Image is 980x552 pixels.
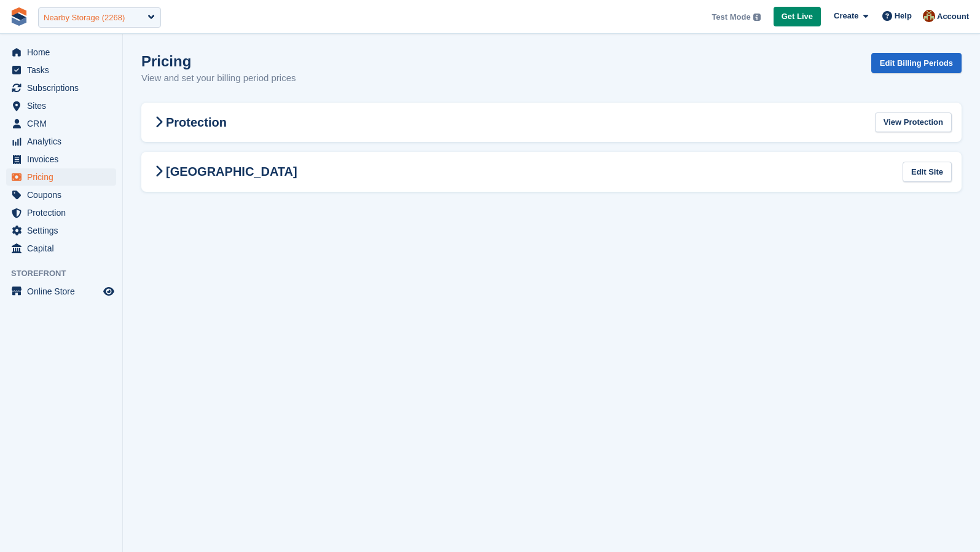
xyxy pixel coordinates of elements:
img: Steven [923,10,935,22]
a: menu [6,186,116,203]
span: Settings [27,222,101,239]
span: Online Store [27,283,101,300]
h1: Pricing [141,53,296,69]
a: menu [6,222,116,239]
span: Help [895,10,912,22]
span: Coupons [27,186,101,203]
h2: [GEOGRAPHIC_DATA] [151,164,297,179]
a: Preview store [101,284,116,299]
span: Capital [27,240,101,257]
span: Test Mode [711,11,750,23]
span: Home [27,44,101,61]
a: menu [6,283,116,300]
span: Sites [27,97,101,114]
a: menu [6,44,116,61]
span: Get Live [782,10,813,23]
span: CRM [27,115,101,132]
a: View Protection [875,112,952,133]
span: Subscriptions [27,79,101,97]
a: menu [6,61,116,79]
span: Tasks [27,61,101,79]
a: Edit Site [903,162,952,182]
h2: Protection [151,115,227,130]
span: Create [834,10,858,22]
a: menu [6,168,116,186]
a: menu [6,240,116,257]
span: Account [937,10,969,23]
span: Analytics [27,133,101,150]
img: icon-info-grey-7440780725fd019a000dd9b08b2336e03edf1995a4989e88bcd33f0948082b44.svg [753,14,761,21]
span: Pricing [27,168,101,186]
a: menu [6,79,116,97]
span: Storefront [11,267,122,280]
a: Edit Billing Periods [871,53,962,73]
a: menu [6,204,116,221]
p: View and set your billing period prices [141,71,296,85]
a: menu [6,115,116,132]
img: stora-icon-8386f47178a22dfd0bd8f6a31ec36ba5ce8667c1dd55bd0f319d3a0aa187defe.svg [10,7,28,26]
span: Invoices [27,151,101,168]
a: menu [6,151,116,168]
a: Get Live [774,7,821,27]
a: menu [6,133,116,150]
a: menu [6,97,116,114]
div: Nearby Storage (2268) [44,12,125,24]
span: Protection [27,204,101,221]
